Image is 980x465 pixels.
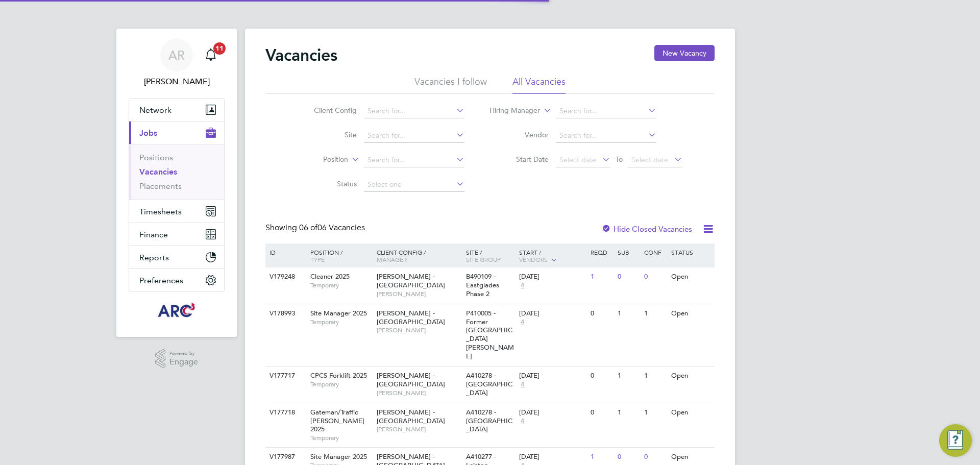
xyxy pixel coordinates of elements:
span: [PERSON_NAME] - [GEOGRAPHIC_DATA] [377,408,445,425]
button: Preferences [129,269,224,291]
div: [DATE] [519,273,585,281]
span: CPCS Forklift 2025 [310,371,367,380]
input: Select one [364,178,464,192]
div: 0 [588,366,615,385]
div: Site / [463,243,517,268]
span: Vendors [519,255,548,263]
span: [PERSON_NAME] - [GEOGRAPHIC_DATA] [377,309,445,326]
span: 06 of [299,223,317,233]
div: Conf [642,243,668,261]
div: Start / [517,243,588,269]
li: All Vacancies [512,76,566,94]
div: Open [669,304,713,323]
span: [PERSON_NAME] [377,389,461,397]
span: Temporary [310,380,372,388]
div: Showing [265,223,367,233]
div: 1 [615,403,642,422]
div: Client Config / [374,243,463,268]
div: Open [669,267,713,286]
a: Powered byEngage [155,349,199,369]
input: Search for... [556,104,656,118]
span: 4 [519,380,526,389]
span: Type [310,255,325,263]
div: V179248 [267,267,303,286]
span: [PERSON_NAME] [377,326,461,334]
span: 4 [519,281,526,290]
div: [DATE] [519,408,585,417]
span: A410278 - [GEOGRAPHIC_DATA] [466,371,512,397]
span: Temporary [310,434,372,442]
div: Sub [615,243,642,261]
label: Site [298,130,357,139]
div: 1 [642,403,668,422]
div: Status [669,243,713,261]
span: Abbie Ross [129,76,225,88]
label: Vendor [490,130,549,139]
input: Search for... [364,129,464,143]
span: A410278 - [GEOGRAPHIC_DATA] [466,408,512,434]
a: AR[PERSON_NAME] [129,39,225,88]
span: Cleaner 2025 [310,272,350,281]
span: Jobs [139,128,157,138]
div: Open [669,403,713,422]
div: V178993 [267,304,303,323]
button: Network [129,99,224,121]
a: Vacancies [139,167,177,177]
div: 1 [615,304,642,323]
span: AR [168,48,185,62]
div: Open [669,366,713,385]
div: [DATE] [519,309,585,318]
span: P410005 - Former [GEOGRAPHIC_DATA][PERSON_NAME] [466,309,514,360]
span: Finance [139,230,168,239]
a: 11 [201,39,221,71]
span: Temporary [310,318,372,326]
div: 1 [615,366,642,385]
li: Vacancies I follow [414,76,487,94]
button: Timesheets [129,200,224,223]
span: Select date [559,155,596,164]
label: Hiring Manager [481,106,540,116]
button: Engage Resource Center [939,424,972,457]
span: [PERSON_NAME] - [GEOGRAPHIC_DATA] [377,272,445,289]
h2: Vacancies [265,45,337,65]
label: Start Date [490,155,549,164]
span: [PERSON_NAME] - [GEOGRAPHIC_DATA] [377,371,445,388]
div: 0 [588,403,615,422]
div: 1 [642,304,668,323]
nav: Main navigation [116,29,237,337]
div: 0 [588,304,615,323]
div: Position / [303,243,374,268]
div: Jobs [129,144,224,200]
span: 4 [519,318,526,327]
label: Client Config [298,106,357,115]
span: Reports [139,253,169,262]
span: Timesheets [139,207,182,216]
a: Positions [139,153,173,162]
span: Site Group [466,255,501,263]
span: Network [139,105,171,115]
div: [DATE] [519,372,585,380]
a: Placements [139,181,182,191]
span: Powered by [169,349,198,358]
span: Select date [631,155,668,164]
span: Manager [377,255,407,263]
span: B490109 - Eastglades Phase 2 [466,272,499,298]
input: Search for... [556,129,656,143]
input: Search for... [364,104,464,118]
label: Hide Closed Vacancies [601,224,692,234]
span: Site Manager 2025 [310,452,367,461]
button: New Vacancy [654,45,715,61]
div: 0 [615,267,642,286]
img: arcgroup-logo-retina.png [156,302,198,319]
label: Status [298,179,357,188]
span: To [612,153,626,166]
button: Jobs [129,121,224,144]
span: 06 Vacancies [299,223,365,233]
div: 1 [642,366,668,385]
a: Go to home page [129,302,225,319]
span: 4 [519,417,526,426]
span: Site Manager 2025 [310,309,367,317]
div: 1 [588,267,615,286]
span: [PERSON_NAME] [377,290,461,298]
label: Position [289,155,348,165]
